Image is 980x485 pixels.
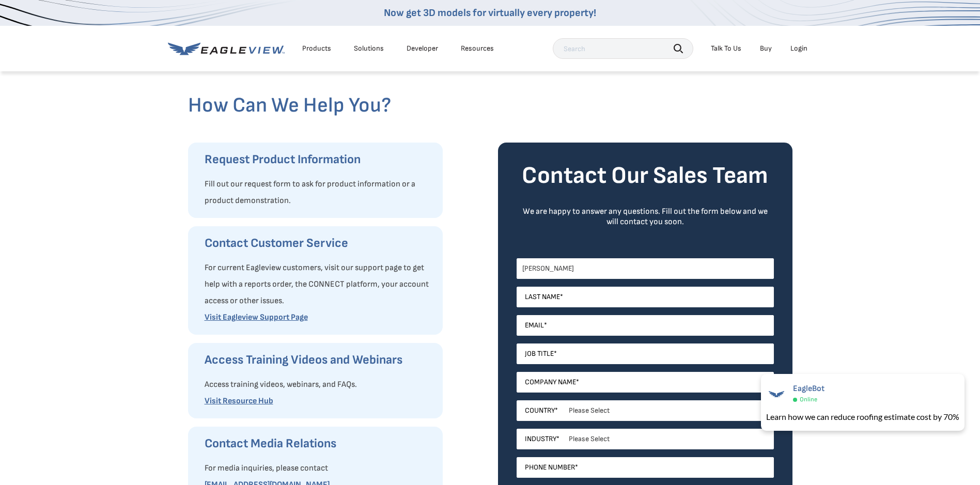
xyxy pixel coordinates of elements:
[205,235,432,252] h3: Contact Customer Service
[302,44,331,53] div: Products
[384,7,596,19] a: Now get 3D models for virtually every property!
[205,377,432,393] p: Access training videos, webinars, and FAQs.
[205,435,432,452] h3: Contact Media Relations
[205,460,432,477] p: For media inquiries, please contact
[205,396,273,406] a: Visit Resource Hub
[461,44,494,53] div: Resources
[711,44,741,53] div: Talk To Us
[205,312,308,322] a: Visit Eagleview Support Page
[800,396,817,403] span: Online
[188,93,792,118] h2: How Can We Help You?
[205,176,432,209] p: Fill out our request form to ask for product information or a product demonstration.
[354,44,384,53] div: Solutions
[553,38,693,59] input: Search
[790,44,807,53] div: Login
[522,162,768,190] strong: Contact Our Sales Team
[205,151,432,168] h3: Request Product Information
[205,352,432,368] h3: Access Training Videos and Webinars
[766,411,959,423] div: Learn how we can reduce roofing estimate cost by 70%
[766,384,787,404] img: EagleBot
[760,44,772,53] a: Buy
[205,260,432,309] p: For current Eagleview customers, visit our support page to get help with a reports order, the CON...
[517,207,774,227] div: We are happy to answer any questions. Fill out the form below and we will contact you soon.
[793,384,825,394] span: EagleBot
[407,44,438,53] a: Developer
